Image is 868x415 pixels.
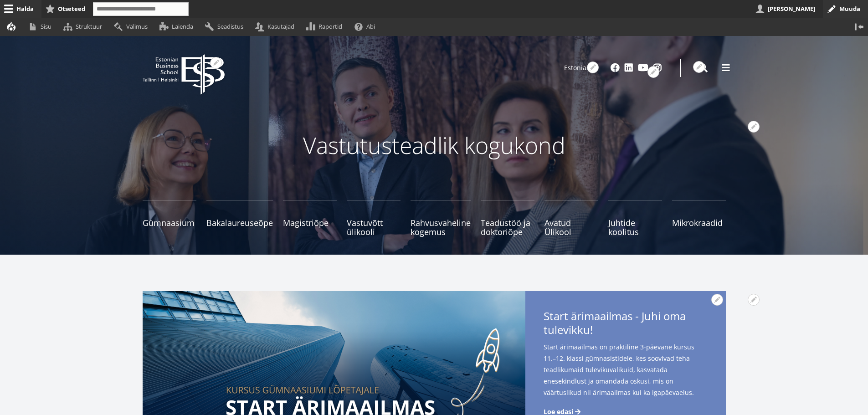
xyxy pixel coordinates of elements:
[711,294,723,306] button: Avatud Start ärimaailmas - [PERSON_NAME] oma tulevikku! seaded
[481,218,534,236] span: Teadustöö ja doktoriõpe
[850,18,868,36] button: Vertikaalasend
[587,61,599,73] button: Avatud seaded
[611,63,620,72] a: Facebook
[411,218,471,236] span: Rahvusvaheline kogemus
[283,200,337,236] a: Magistriõpe
[624,63,633,72] a: Linkedin
[544,309,708,339] span: Start ärimaailmas - Juhi oma
[544,323,593,337] span: tulevikku!
[303,18,350,36] a: Raportid
[347,200,401,236] a: Vastuvõtt ülikooli
[143,218,196,227] span: Gümnaasium
[608,218,662,236] span: Juhtide koolitus
[638,63,648,72] a: Youtube
[110,18,155,36] a: Välimus
[481,200,534,236] a: Teadustöö ja doktoriõpe
[193,132,676,159] p: Vastutusteadlik kogukond
[672,218,726,227] span: Mikrokraadid
[672,200,726,236] a: Mikrokraadid
[347,218,401,236] span: Vastuvõtt ülikooli
[24,18,59,36] a: Sisu
[206,218,273,227] span: Bakalaureuseõpe
[653,63,662,72] a: Instagram
[608,200,662,236] a: Juhtide koolitus
[544,218,598,236] span: Avatud Ülikool
[544,341,708,398] span: Start ärimaailmas on praktiline 3-päevane kursus 11.–12. klassi gümnasistidele, kes soovivad teha...
[251,18,302,36] a: Kasutajad
[283,218,337,227] span: Magistriõpe
[350,18,383,36] a: Abi
[206,200,273,236] a: Bakalaureuseõpe
[693,61,705,73] button: Avatud seaded
[59,18,110,36] a: Struktuur
[210,57,222,69] button: Avatud seaded
[143,200,196,236] a: Gümnaasium
[411,200,471,236] a: Rahvusvaheline kogemus
[748,294,760,306] button: Avatud Start ärimaailmas - [PERSON_NAME] oma tulevikku! seaded
[647,66,659,78] button: Avatud Social Links seaded
[544,200,598,236] a: Avatud Ülikool
[201,18,251,36] a: Seadistus
[748,121,760,133] button: Avatud seaded
[155,18,201,36] a: Laienda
